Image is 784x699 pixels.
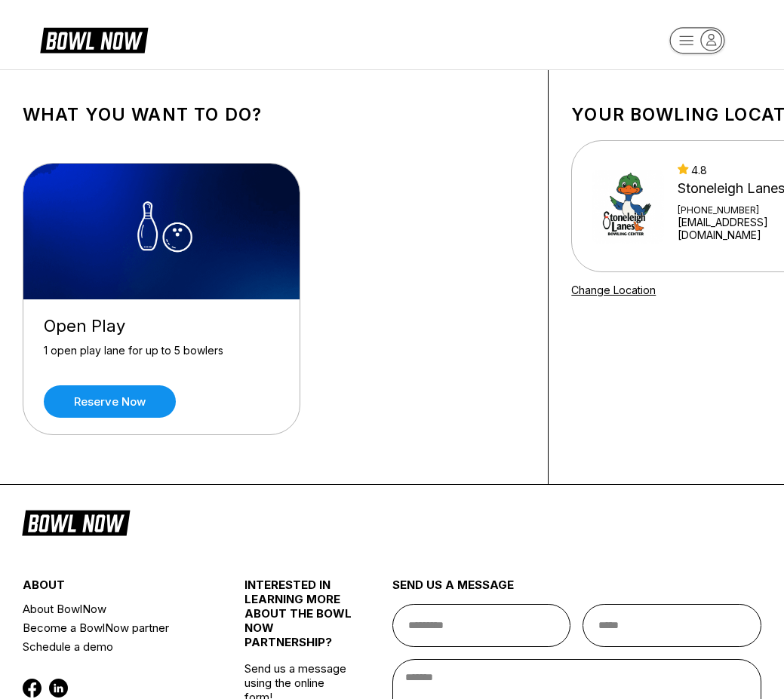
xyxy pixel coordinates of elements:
[23,164,301,299] img: Open Play
[392,578,762,604] div: send us a message
[44,344,279,370] div: 1 open play lane for up to 5 bowlers
[23,599,208,618] a: About BowlNow
[44,316,279,336] div: Open Play
[592,165,663,248] img: Stoneleigh Lanes
[23,104,525,125] h1: What you want to do?
[23,637,208,656] a: Schedule a demo
[571,284,656,296] a: Change Location
[23,578,208,599] div: about
[23,618,208,637] a: Become a BowlNow partner
[44,385,176,418] a: Reserve now
[244,578,355,661] div: INTERESTED IN LEARNING MORE ABOUT THE BOWL NOW PARTNERSHIP?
